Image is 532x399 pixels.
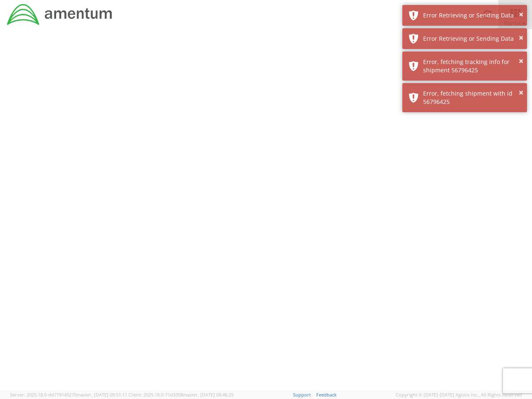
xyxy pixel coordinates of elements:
img: dyn-intl-logo-049831509241104b2a82.png [6,3,113,26]
a: Support [293,392,311,398]
div: Error, fetching shipment with id 56796425 [423,89,521,106]
span: Client: 2025.18.0-71d3358 [128,392,234,398]
span: Server: 2025.18.0-dd719145275 [10,392,127,398]
button: × [519,87,523,99]
a: Feedback [316,392,337,398]
button: × [519,32,523,44]
span: master, [DATE] 09:46:25 [183,392,234,398]
span: master, [DATE] 09:51:11 [76,392,127,398]
div: Error Retrieving or Sending Data [423,34,521,43]
div: Error Retrieving or Sending Data [423,11,521,20]
span: Copyright © [DATE]-[DATE] Agistix Inc., All Rights Reserved [396,392,522,398]
button: × [519,9,523,21]
div: Error, fetching tracking info for shipment 56796425 [423,58,521,74]
button: × [519,55,523,67]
